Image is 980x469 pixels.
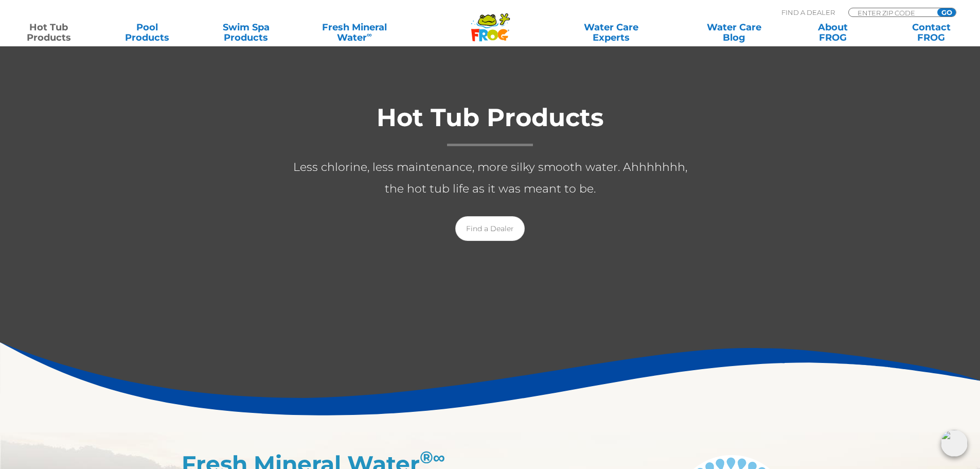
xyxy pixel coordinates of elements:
a: PoolProducts [109,22,186,43]
img: openIcon [941,430,968,457]
sup: ∞ [367,30,372,39]
a: AboutFROG [794,22,871,43]
input: GO [937,8,956,16]
a: Water CareBlog [696,22,772,43]
sup: ® [420,447,446,467]
p: Less chlorine, less maintenance, more silky smooth water. Ahhhhhhh, the hot tub life as it was me... [284,157,696,200]
a: Water CareExperts [549,22,673,43]
input: Zip Code Form [857,8,926,17]
a: Hot TubProducts [10,22,87,43]
h1: Hot Tub Products [284,104,696,146]
a: Swim SpaProducts [208,22,284,43]
a: ContactFROG [893,22,970,43]
a: Fresh MineralWater∞ [306,22,402,43]
em: ∞ [433,447,446,467]
a: Find a Dealer [455,216,525,241]
p: Find A Dealer [781,8,835,17]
